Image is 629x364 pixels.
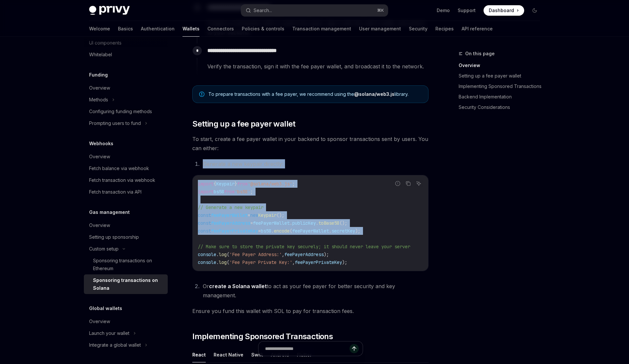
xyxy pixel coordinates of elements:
a: Backend Implementation [459,92,545,102]
span: feePayerWallet [253,220,290,226]
span: ⌘ K [377,8,384,13]
a: Overview [84,316,168,327]
a: API reference [462,21,493,37]
span: 'Fee Payer Address:' [229,251,282,257]
a: Connectors [207,21,234,37]
span: from [237,181,248,187]
div: Methods [89,96,108,104]
span: // Generate a new keypair [198,204,263,210]
a: Authentication [141,21,175,37]
div: Fetch transaction via API [89,188,142,196]
span: } [235,181,237,187]
span: 'bs58' [235,189,250,195]
a: @solana/web3.js [354,91,394,97]
span: (); [276,212,284,218]
a: Overview [84,219,168,231]
span: ( [290,228,292,234]
a: Basics [118,21,133,37]
span: On this page [465,50,495,58]
div: Sponsoring transactions on Solana [93,276,164,292]
span: feePayerPrivateKey [295,259,342,265]
a: Overview [84,151,168,163]
span: . [290,220,292,226]
a: Wallets [182,21,200,37]
span: ( [227,259,229,265]
a: Setting up sponsorship [84,231,168,243]
div: Prompting users to fund [89,119,141,127]
span: const [198,212,211,218]
button: Send message [350,344,359,353]
span: console [198,259,216,265]
a: User management [359,21,401,37]
a: Demo [437,7,450,14]
span: (); [339,220,347,226]
span: const [198,228,211,234]
span: Dashboard [489,7,514,14]
h5: Funding [89,71,108,79]
span: // Make sure to store the private key securely; it should never leave your server [198,244,410,250]
a: Recipes [435,21,454,37]
div: Fetch balance via webhook [89,165,149,172]
span: Verify the transaction, sign it with the fee payer wallet, and broadcast it to the network. [207,62,428,71]
span: . [329,228,332,234]
span: bs58 [261,228,271,234]
span: feePayerPrivateKey [211,228,258,234]
a: Fetch balance via webhook [84,163,168,174]
a: Whitelabel [84,49,168,61]
span: Ensure you fund this wallet with SOL to pay for transaction fees. [192,306,429,316]
span: Setting up a fee payer wallet [192,119,295,129]
span: console [198,251,216,257]
a: Sponsoring transactions on Ethereum [84,255,168,274]
span: new [250,212,258,218]
span: ( [227,251,229,257]
a: Overview [84,82,168,94]
button: Ask AI [414,179,423,188]
a: Welcome [89,21,110,37]
span: log [219,259,227,265]
span: { [214,181,216,187]
a: Overview [459,60,545,71]
a: Fetch transaction via webhook [84,174,168,186]
a: Setting up a fee payer wallet [459,71,545,81]
div: Overview [89,318,110,325]
span: ; [250,189,253,195]
span: Keypair [216,181,235,187]
span: encode [274,228,290,234]
span: To start, create a fee payer wallet in your backend to sponsor transactions sent by users. You ca... [192,134,429,153]
span: 'Fee Payer Private Key:' [229,259,292,265]
h5: Gas management [89,208,130,216]
div: Setting up sponsorship [89,233,139,241]
img: dark logo [89,6,130,15]
span: . [216,251,219,257]
span: const [198,220,211,226]
span: . [216,259,219,265]
a: Security [409,21,428,37]
div: Overview [89,221,110,229]
div: Integrate a global wallet [89,341,141,349]
span: , [292,259,295,265]
span: Implementing Sponsored Transactions [192,331,333,342]
span: bs58 [214,189,224,195]
a: Dashboard [484,5,524,16]
div: Overview [89,153,110,161]
span: feePayerAddress [284,251,324,257]
button: Copy the contents from the code block [404,179,412,188]
div: Sponsoring transactions on Ethereum [93,257,164,272]
span: toBase58 [318,220,339,226]
button: Search...⌘K [241,5,388,16]
li: Generate a new keypair directly: [201,159,429,168]
div: Configuring funding methods [89,108,152,115]
div: Whitelabel [89,51,112,59]
span: log [219,251,227,257]
span: import [198,189,214,195]
h5: Global wallets [89,304,122,312]
li: Or to act as your fee payer for better security and key management. [201,282,429,300]
a: Policies & controls [242,21,284,37]
div: Fetch transaction via webhook [89,176,155,184]
a: Sponsoring transactions on Solana [84,274,168,294]
span: ; [292,181,295,187]
span: feePayerWallet [292,228,329,234]
span: secretKey [332,228,355,234]
span: . [271,228,274,234]
div: Overview [89,84,110,92]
